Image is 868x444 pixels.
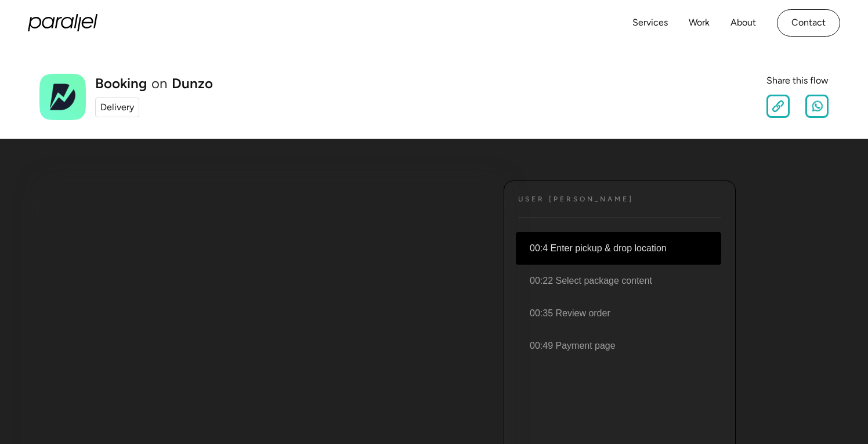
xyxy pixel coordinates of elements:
div: Share this flow [766,74,829,88]
a: home [28,14,97,31]
a: Delivery [95,98,139,117]
li: 00:49 Payment page [516,330,721,362]
li: 00:22 Select package content [516,265,721,297]
div: on [151,77,167,91]
h4: User [PERSON_NAME] [518,195,634,204]
a: Dunzo [172,77,213,91]
li: 00:4 Enter pickup & drop location [516,232,721,265]
a: Services [632,15,668,31]
li: 00:35 Review order [516,297,721,330]
a: Work [689,15,710,31]
h1: Booking [95,77,147,91]
a: About [730,15,756,31]
a: Contact [777,9,840,37]
div: Delivery [100,100,134,114]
